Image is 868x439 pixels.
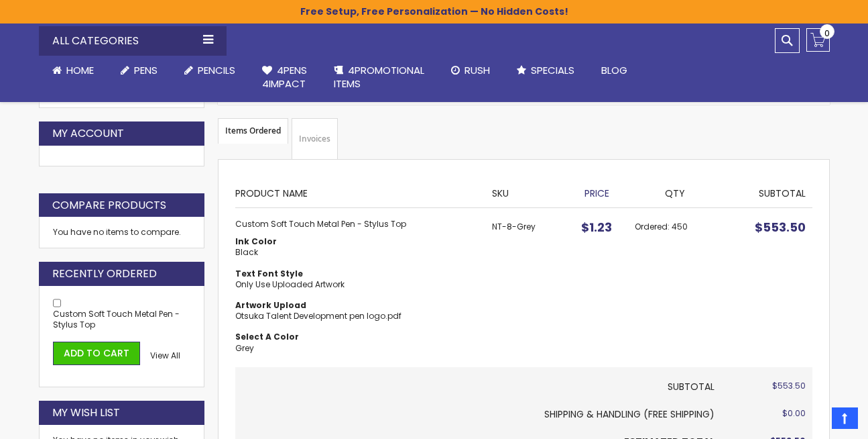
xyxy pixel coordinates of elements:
[134,63,158,77] span: Pens
[503,56,588,85] a: Specials
[334,63,424,91] span: 4PROMOTIONAL ITEMS
[782,407,806,419] span: $0.00
[235,236,479,247] dt: Ink Color
[235,401,721,428] th: Shipping & Handling (FREE SHIPPING)
[52,405,120,420] strong: My Wish List
[635,221,672,232] span: Ordered
[249,56,320,99] a: 4Pens4impact
[601,63,627,77] span: Blog
[485,177,566,207] th: SKU
[52,198,166,213] strong: Compare Products
[755,219,806,236] span: $553.50
[39,217,205,248] div: You have no items to compare.
[235,279,479,290] dd: Only Use Uploaded Artwork
[150,350,180,361] span: View All
[39,56,107,85] a: Home
[581,219,612,236] span: $1.23
[52,266,157,281] strong: Recently Ordered
[464,63,490,77] span: Rush
[566,177,628,207] th: Price
[218,118,288,144] strong: Items Ordered
[235,332,479,342] dt: Select A Color
[66,63,94,77] span: Home
[39,26,227,56] div: All Categories
[235,310,401,322] a: Otsuka Talent Development pen logo.pdf
[262,63,307,91] span: 4Pens 4impact
[320,56,438,99] a: 4PROMOTIONALITEMS
[588,56,641,85] a: Blog
[672,221,688,232] span: 450
[198,63,235,77] span: Pencils
[107,56,171,85] a: Pens
[235,177,485,207] th: Product Name
[150,350,180,361] a: View All
[235,269,479,279] dt: Text Font Style
[772,380,806,391] span: $553.50
[292,118,338,160] a: Invoices
[806,28,830,52] a: 0
[52,126,124,141] strong: My Account
[171,56,249,85] a: Pencils
[438,56,503,85] a: Rush
[721,177,812,207] th: Subtotal
[235,219,479,230] strong: Custom Soft Touch Metal Pen - Stylus Top
[64,346,129,360] span: Add to Cart
[832,407,858,429] a: Top
[485,208,566,367] td: NT-8-Grey
[235,367,721,401] th: Subtotal
[824,27,830,40] span: 0
[235,300,479,311] dt: Artwork Upload
[235,247,479,258] dd: Black
[53,342,140,365] button: Add to Cart
[628,177,721,207] th: Qty
[235,343,479,354] dd: Grey
[53,308,180,330] a: Custom Soft Touch Metal Pen - Stylus Top
[531,63,574,77] span: Specials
